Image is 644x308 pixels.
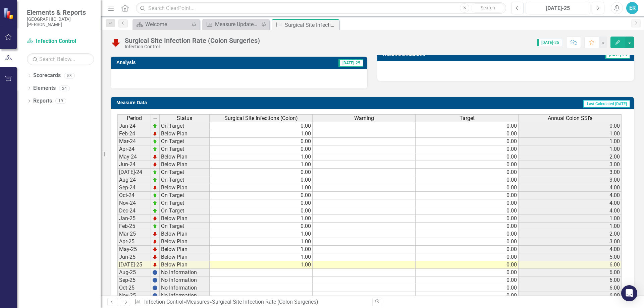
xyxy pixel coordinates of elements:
img: TnMDeAgwAPMxUmUi88jYAAAAAElFTkSuQmCC [152,162,158,167]
img: zOikAAAAAElFTkSuQmCC [152,177,158,183]
td: Below Plan [160,130,210,138]
td: 4.00 [519,246,622,253]
img: TnMDeAgwAPMxUmUi88jYAAAAAElFTkSuQmCC [152,185,158,190]
td: 0.00 [210,223,313,230]
td: Dec-24 [117,207,151,215]
span: Search [481,5,495,10]
td: 6.00 [519,284,622,292]
td: 0.00 [416,261,519,269]
td: Oct-25 [117,284,151,292]
span: Last Calculated [DATE] [583,100,630,108]
td: 4.00 [519,192,622,199]
td: 0.00 [519,122,622,130]
a: Reports [33,97,52,105]
td: 1.00 [519,145,622,153]
td: On Target [160,169,210,176]
td: 6.00 [519,261,622,269]
img: zOikAAAAAElFTkSuQmCC [152,123,158,129]
button: Search [471,3,504,13]
td: Apr-24 [117,145,151,153]
td: 0.00 [210,207,313,215]
td: Below Plan [160,215,210,223]
td: 3.00 [519,169,622,176]
img: zOikAAAAAElFTkSuQmCC [152,224,158,229]
td: On Target [160,223,210,230]
img: TnMDeAgwAPMxUmUi88jYAAAAAElFTkSuQmCC [152,216,158,221]
td: 0.00 [416,207,519,215]
div: Surgical Site Infection Rate (Colon Surgeries) [212,299,318,305]
td: On Target [160,176,210,184]
img: TnMDeAgwAPMxUmUi88jYAAAAAElFTkSuQmCC [152,231,158,237]
td: 0.00 [416,176,519,184]
td: 0.00 [416,269,519,276]
td: Mar-24 [117,138,151,145]
td: 1.00 [519,130,622,138]
td: Mar-25 [117,230,151,238]
span: Target [460,115,475,121]
td: 0.00 [416,122,519,130]
img: Below Plan [111,37,121,48]
td: 1.00 [210,161,313,169]
div: Infection Control [125,44,260,49]
td: 2.00 [519,153,622,161]
td: 1.00 [519,223,622,230]
span: Warning [354,115,374,121]
span: Elements & Reports [27,8,94,16]
span: [DATE]-25 [537,39,562,46]
span: [DATE]-25 [605,51,630,59]
div: 53 [64,73,75,78]
td: 0.00 [416,161,519,169]
a: Measure Update Report [204,20,259,28]
td: May-25 [117,246,151,253]
a: Scorecards [33,72,61,79]
td: Below Plan [160,184,210,192]
td: On Target [160,122,210,130]
td: 1.00 [210,230,313,238]
a: Elements [33,84,56,92]
img: TnMDeAgwAPMxUmUi88jYAAAAAElFTkSuQmCC [152,154,158,160]
td: 0.00 [416,184,519,192]
div: » » [135,298,367,306]
img: TnMDeAgwAPMxUmUi88jYAAAAAElFTkSuQmCC [152,262,158,267]
td: 1.00 [210,215,313,223]
input: Search ClearPoint... [136,2,506,14]
td: On Target [160,145,210,153]
td: Nov-25 [117,292,151,300]
td: 0.00 [416,215,519,223]
span: Annual Colon SSI's [548,115,592,121]
td: On Target [160,207,210,215]
img: 8DAGhfEEPCf229AAAAAElFTkSuQmCC [153,116,158,121]
td: 5.00 [519,253,622,261]
div: [DATE]-25 [528,4,588,12]
td: Below Plan [160,246,210,253]
td: 0.00 [416,192,519,199]
div: 24 [59,85,70,91]
td: Below Plan [160,261,210,269]
td: 6.00 [519,269,622,276]
td: 0.00 [416,223,519,230]
button: ER [626,2,638,14]
td: 3.00 [519,176,622,184]
h3: Measure Data [116,100,317,105]
td: Jan-24 [117,122,151,130]
td: Sep-24 [117,184,151,192]
td: Jan-25 [117,215,151,223]
td: Aug-24 [117,176,151,184]
img: zOikAAAAAElFTkSuQmCC [152,139,158,144]
td: 1.00 [210,130,313,138]
td: Below Plan [160,238,210,246]
small: [GEOGRAPHIC_DATA][PERSON_NAME] [27,16,94,27]
td: 3.00 [519,161,622,169]
td: Oct-24 [117,192,151,199]
td: 4.00 [519,184,622,192]
td: 6.00 [519,292,622,300]
td: 6.00 [519,276,622,284]
img: BgCOk07PiH71IgAAAABJRU5ErkJggg== [152,285,158,291]
td: 0.00 [210,122,313,130]
td: 0.00 [416,130,519,138]
td: Aug-25 [117,269,151,276]
td: No Information [160,276,210,284]
td: Below Plan [160,230,210,238]
td: Feb-24 [117,130,151,138]
td: On Target [160,192,210,199]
